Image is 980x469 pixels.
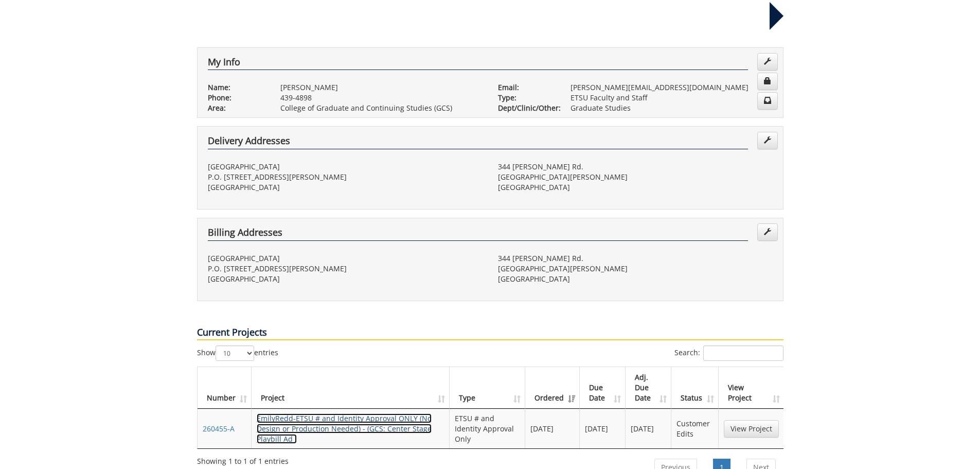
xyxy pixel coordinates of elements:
[498,162,773,172] p: 344 [PERSON_NAME] Rd.
[208,103,265,113] p: Area:
[198,367,252,409] th: Number: activate to sort column ascending
[197,452,289,466] div: Showing 1 to 1 of 1 entries
[580,409,626,448] td: [DATE]
[571,103,773,113] p: Graduate Studies
[703,345,783,361] input: Search:
[208,82,265,93] p: Name:
[280,82,483,93] p: [PERSON_NAME]
[208,162,483,172] p: [GEOGRAPHIC_DATA]
[671,409,718,448] td: Customer Edits
[498,172,773,182] p: [GEOGRAPHIC_DATA][PERSON_NAME]
[757,132,778,149] a: Edit Addresses
[498,253,773,264] p: 344 [PERSON_NAME] Rd.
[197,326,783,340] p: Current Projects
[498,103,555,113] p: Dept/Clinic/Other:
[757,223,778,241] a: Edit Addresses
[719,367,784,409] th: View Project: activate to sort column ascending
[525,409,580,448] td: [DATE]
[571,82,773,93] p: [PERSON_NAME][EMAIL_ADDRESS][DOMAIN_NAME]
[280,103,483,113] p: College of Graduate and Continuing Studies (GCS)
[197,345,278,361] label: Show entries
[571,93,773,103] p: ETSU Faculty and Staff
[208,253,483,264] p: [GEOGRAPHIC_DATA]
[280,93,483,103] p: 439-4898
[626,367,671,409] th: Adj. Due Date: activate to sort column ascending
[450,367,525,409] th: Type: activate to sort column ascending
[257,413,432,444] a: EmilyRedd-ETSU # and Identity Approval ONLY (No Design or Production Needed) - (GCS: Center Stage...
[203,424,235,433] a: 260455-A
[450,409,525,448] td: ETSU # and Identity Approval Only
[626,409,671,448] td: [DATE]
[525,367,580,409] th: Ordered: activate to sort column ascending
[498,82,555,93] p: Email:
[498,182,773,193] p: [GEOGRAPHIC_DATA]
[208,182,483,193] p: [GEOGRAPHIC_DATA]
[498,93,555,103] p: Type:
[498,264,773,274] p: [GEOGRAPHIC_DATA][PERSON_NAME]
[757,92,778,110] a: Change Communication Preferences
[674,345,783,361] label: Search:
[216,345,254,361] select: Showentries
[208,136,748,149] h4: Delivery Addresses
[208,172,483,182] p: P.O. [STREET_ADDRESS][PERSON_NAME]
[208,274,483,284] p: [GEOGRAPHIC_DATA]
[208,228,748,241] h4: Billing Addresses
[208,93,265,103] p: Phone:
[671,367,718,409] th: Status: activate to sort column ascending
[580,367,626,409] th: Due Date: activate to sort column ascending
[498,274,773,284] p: [GEOGRAPHIC_DATA]
[208,264,483,274] p: P.O. [STREET_ADDRESS][PERSON_NAME]
[757,53,778,71] a: Edit Info
[757,73,778,90] a: Change Password
[724,420,779,438] a: View Project
[252,367,450,409] th: Project: activate to sort column ascending
[208,57,748,71] h4: My Info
